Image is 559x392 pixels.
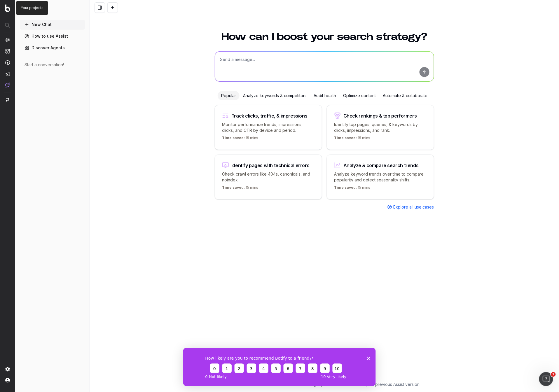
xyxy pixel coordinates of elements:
[222,171,315,183] p: Check crawl errors like 404s, canonicals, and noindex.
[393,204,434,210] span: Explore all use cases
[222,122,315,133] p: Monitor performance trends, impressions, clicks, and CTR by device and period.
[5,71,10,76] img: Studio
[22,5,83,13] button: Assist
[222,185,258,192] p: 15 mins
[334,136,357,140] span: Time saved:
[334,185,357,190] span: Time saved:
[222,185,245,190] span: Time saved:
[20,20,85,29] button: New Chat
[387,204,434,210] a: Explore all use cases
[231,163,310,168] div: Identify pages with technical errors
[183,348,376,386] iframe: Survey from Botify
[20,32,85,41] a: How to use Assist
[5,4,10,12] img: Botify logo
[20,43,85,52] a: Discover Agents
[215,32,434,42] h1: How can I boost your search strategy?
[6,98,9,102] img: Switch project
[5,60,10,65] img: Activation
[310,91,340,100] div: Audit health
[340,91,379,100] div: Optimize content
[5,367,10,372] img: Setting
[539,372,553,386] iframe: Intercom live chat
[334,185,370,192] p: 15 mins
[343,113,417,118] div: Check rankings & top performers
[222,136,258,143] p: 15 mins
[551,372,556,377] span: 1
[5,49,10,54] img: Intelligence
[343,163,419,168] div: Analyze & compare search trends
[5,378,10,383] img: My account
[364,381,420,387] a: Open previous Assist version
[25,62,80,68] div: Start a conversation!
[334,171,427,183] p: Analyze keyword trends over time to compare popularity and detect seasonality shifts.
[218,91,240,100] div: Popular
[231,113,308,118] div: Track clicks, traffic, & impressions
[334,122,427,133] p: Identify top pages, queries, & keywords by clicks, impressions, and rank.
[334,136,370,143] p: 15 mins
[240,91,310,100] div: Analyze keywords & competitors
[5,83,10,87] img: Assist
[222,136,245,140] span: Time saved:
[379,91,431,100] div: Automate & collaborate
[5,38,10,42] img: Analytics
